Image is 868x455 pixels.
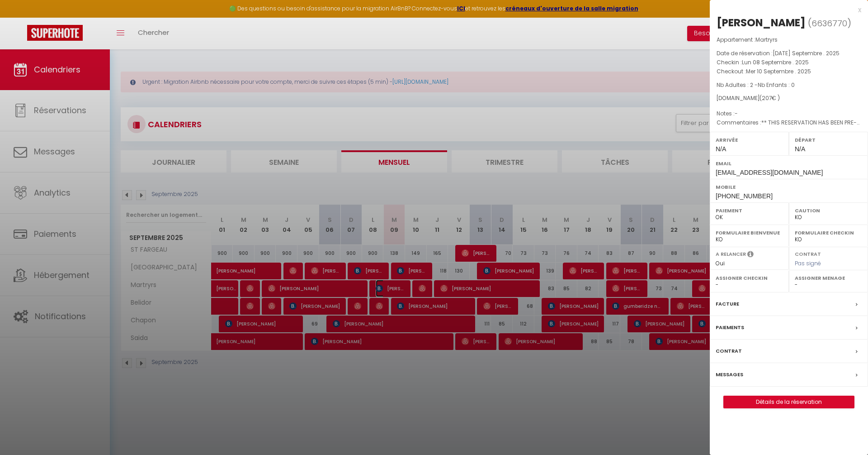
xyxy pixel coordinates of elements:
[762,94,772,102] span: 207
[724,396,854,408] a: Détails de la réservation
[717,67,861,76] p: Checkout :
[717,49,861,58] p: Date de réservation :
[795,250,821,256] label: Contrat
[723,396,854,408] button: Détails de la réservation
[717,35,861,44] p: Appartement :
[716,228,783,237] label: Formulaire Bienvenue
[716,182,862,192] label: Mobile
[716,169,823,176] span: [EMAIL_ADDRESS][DOMAIN_NAME]
[710,5,861,15] div: x
[716,159,862,168] label: Email
[747,250,754,260] i: Sélectionner OUI si vous souhaiter envoyer les séquences de messages post-checkout
[795,228,862,237] label: Formulaire Checkin
[811,18,847,29] span: 6636770
[808,17,851,29] span: ( )
[717,109,861,118] p: Notes :
[759,94,780,102] span: ( € )
[717,94,861,103] div: [DOMAIN_NAME]
[795,259,821,267] span: Pas signé
[795,145,805,153] span: N/A
[716,346,742,356] label: Contrat
[755,36,778,43] span: Martryrs
[795,273,862,283] label: Assigner Menage
[717,118,861,127] p: Commentaires :
[717,15,806,30] div: [PERSON_NAME]
[746,67,811,75] span: Mer 10 Septembre . 2025
[716,299,739,309] label: Facture
[742,58,809,66] span: Lun 08 Septembre . 2025
[717,81,795,89] span: Nb Adultes : 2 -
[773,49,840,57] span: [DATE] Septembre . 2025
[716,206,783,215] label: Paiement
[716,135,783,144] label: Arrivée
[716,145,726,153] span: N/A
[716,192,773,200] span: [PHONE_NUMBER]
[795,206,862,215] label: Caution
[758,81,795,89] span: Nb Enfants : 0
[795,135,862,144] label: Départ
[716,250,746,258] label: A relancer
[716,323,744,332] label: Paiements
[716,370,743,379] label: Messages
[735,110,738,117] span: -
[716,273,783,283] label: Assigner Checkin
[717,58,861,67] p: Checkin :
[7,4,34,31] button: Ouvrir le widget de chat LiveChat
